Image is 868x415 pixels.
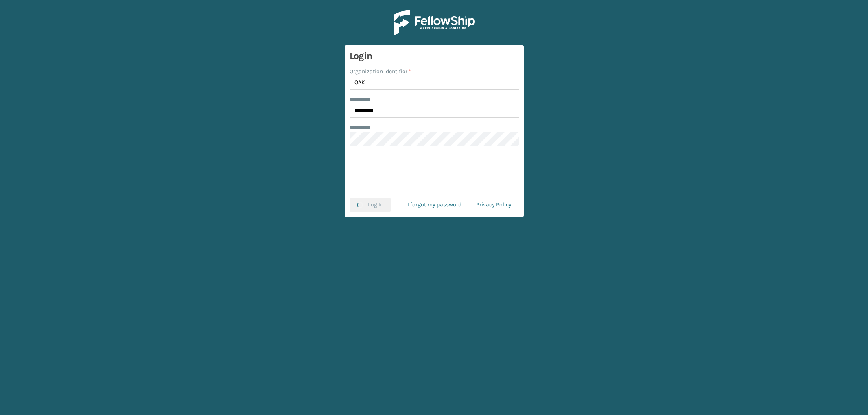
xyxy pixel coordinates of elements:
iframe: reCAPTCHA [372,156,496,188]
a: I forgot my password [400,198,469,212]
button: Log In [350,198,391,212]
a: Privacy Policy [469,198,519,212]
img: Logo [394,10,475,35]
h3: Login [350,50,519,62]
label: Organization Identifier [350,67,411,76]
